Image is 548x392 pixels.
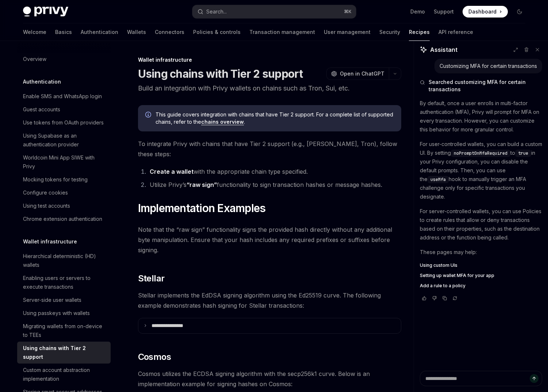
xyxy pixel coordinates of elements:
[420,283,465,289] span: Add a rule to a policy
[17,342,111,364] a: Using chains with Tier 2 support
[440,62,537,70] div: Customizing MFA for certain transactions
[17,151,111,173] a: Worldcoin Mini App SIWE with Privy
[429,78,542,93] span: Searched customizing MFA for certain transactions
[55,23,72,41] a: Basics
[17,116,111,129] a: Use tokens from OAuth providers
[23,252,106,269] div: Hierarchical deterministic (HD) wallets
[430,45,457,54] span: Assistant
[17,103,111,116] a: Guest accounts
[17,90,111,103] a: Enable SMS and WhatsApp login
[127,23,146,41] a: Wallets
[23,274,106,291] div: Enabling users or servers to execute transactions
[138,224,401,255] span: Note that the “raw sign” functionality signs the provided hash directly without any additional by...
[463,6,508,18] a: Dashboard
[201,119,244,125] a: chains overview
[430,177,446,182] span: useMfa
[81,23,118,41] a: Authentication
[147,166,401,177] li: with the appropriate chain type specified.
[454,150,507,156] span: noPromptOnMfaRequired
[138,67,303,80] h1: Using chains with Tier 2 support
[17,199,111,212] a: Using test accounts
[23,322,106,339] div: Migrating wallets from on-device to TEEs
[17,364,111,385] a: Custom account abstraction implementation
[249,23,315,41] a: Transaction management
[344,9,352,15] span: ⌘ K
[138,273,165,284] span: Stellar
[17,250,111,272] a: Hierarchical deterministic (HD) wallets
[192,5,356,18] button: Search...⌘K
[420,273,494,278] span: Setting up wallet MFA for your app
[23,344,106,361] div: Using chains with Tier 2 support
[420,78,542,93] button: Searched customizing MFA for certain transactions
[187,181,217,189] a: “raw sign”
[23,92,102,101] div: Enable SMS and WhatsApp login
[420,262,457,268] span: Using custom UIs
[326,68,389,80] button: Open in ChatGPT
[518,150,528,156] span: true
[420,207,542,242] p: For server-controlled wallets, you can use Policies to create rules that allow or deny transactio...
[420,283,542,289] a: Add a rule to a policy
[324,23,371,41] a: User management
[155,23,184,41] a: Connectors
[420,273,542,278] a: Setting up wallet MFA for your app
[468,8,497,15] span: Dashboard
[23,77,61,86] h5: Authentication
[420,262,542,268] a: Using custom UIs
[147,180,401,190] li: Utilize Privy’s functionality to sign transaction hashes or message hashes.
[420,99,542,134] p: By default, once a user enrolls in multi-factor authentication (MFA), Privy will prompt for MFA o...
[138,83,401,93] p: Build an integration with Privy wallets on chains such as Tron, Sui, etc.
[23,309,90,318] div: Using passkeys with wallets
[17,272,111,293] a: Enabling users or servers to execute transactions
[150,168,193,176] a: Create a wallet
[409,23,430,41] a: Recipes
[514,6,525,18] button: Toggle dark mode
[17,129,111,151] a: Using Supabase as an authentication provider
[434,8,454,15] a: Support
[23,23,46,41] a: Welcome
[17,53,111,66] a: Overview
[23,153,106,171] div: Worldcoin Mini App SIWE with Privy
[23,118,104,127] div: Use tokens from OAuth providers
[138,139,401,159] span: To integrate Privy with chains that have Tier 2 support (e.g., [PERSON_NAME], Tron), follow these...
[23,296,81,304] div: Server-side user wallets
[23,215,102,223] div: Chrome extension authentication
[420,248,542,257] p: These pages may help:
[23,366,106,383] div: Custom account abstraction implementation
[23,175,88,184] div: Mocking tokens for testing
[438,23,473,41] a: API reference
[138,56,401,64] div: Wallet infrastructure
[17,173,111,186] a: Mocking tokens for testing
[138,201,266,215] span: Implementation Examples
[410,8,425,15] a: Demo
[145,112,153,119] svg: Info
[340,70,384,77] span: Open in ChatGPT
[23,7,68,17] img: dark logo
[420,140,542,201] p: For user-controlled wallets, you can build a custom UI. By setting to in your Privy configuration...
[138,351,171,363] span: Cosmos
[17,320,111,342] a: Migrating wallets from on-device to TEEs
[17,186,111,199] a: Configure cookies
[23,201,70,210] div: Using test accounts
[156,111,394,126] span: This guide covers integration with chains that have Tier 2 support. For a complete list of suppor...
[23,188,68,197] div: Configure cookies
[138,290,401,311] span: Stellar implements the EdDSA signing algorithm using the Ed25519 curve. The following example dem...
[206,7,227,16] div: Search...
[17,307,111,320] a: Using passkeys with wallets
[23,55,46,64] div: Overview
[379,23,400,41] a: Security
[193,23,241,41] a: Policies & controls
[530,374,539,383] button: Send message
[23,131,106,149] div: Using Supabase as an authentication provider
[23,105,60,114] div: Guest accounts
[23,237,77,246] h5: Wallet infrastructure
[17,293,111,307] a: Server-side user wallets
[17,212,111,226] a: Chrome extension authentication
